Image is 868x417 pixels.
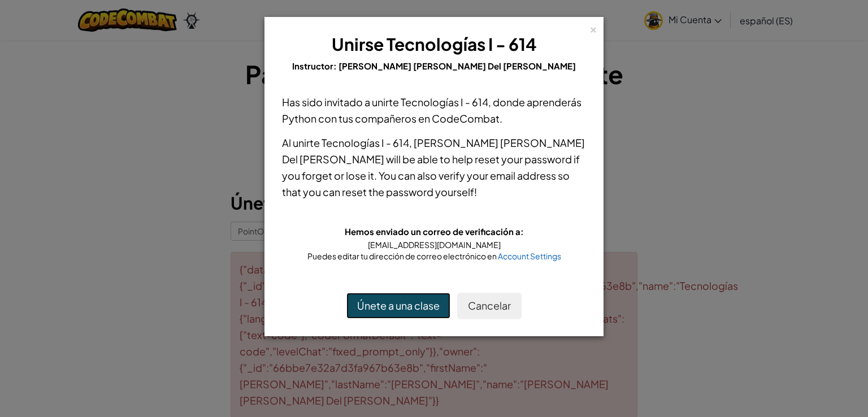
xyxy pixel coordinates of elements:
[457,293,522,319] button: Cancelar
[282,136,322,149] span: Al unirte
[307,251,498,261] span: Puedes editar tu dirección de correo electrónico en
[282,239,586,250] div: [EMAIL_ADDRESS][DOMAIN_NAME]
[589,22,597,34] div: ×
[387,33,537,55] span: Tecnologías I - 614
[282,112,316,125] span: Python
[488,95,581,108] span: , donde aprenderás
[322,136,409,149] span: Tecnologías I - 614
[292,60,338,71] span: Instructor:
[401,95,488,108] span: Tecnologías I - 614
[338,60,576,71] span: [PERSON_NAME] [PERSON_NAME] Del [PERSON_NAME]
[346,293,450,319] button: Únete a una clase
[498,251,561,261] a: Account Settings
[332,33,384,55] span: Unirse
[316,112,502,125] span: con tus compañeros en CodeCombat.
[282,153,580,198] span: will be able to help reset your password if you forget or lose it. You can also verify your email...
[345,226,524,237] span: Hemos enviado un correo de verificación a:
[409,136,414,149] span: ,
[282,136,585,166] span: [PERSON_NAME] [PERSON_NAME] Del [PERSON_NAME]
[282,95,401,108] span: Has sido invitado a unirte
